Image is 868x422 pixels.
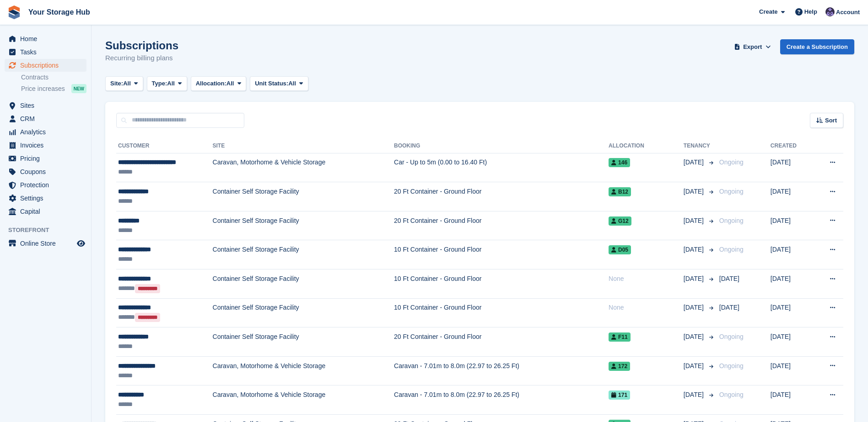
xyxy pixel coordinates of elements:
a: menu [5,139,86,152]
span: All [123,79,131,88]
span: Ongoing [719,362,744,369]
td: [DATE] [771,298,813,327]
td: Container Self Storage Facility [213,269,394,299]
a: Price increases NEW [21,84,86,94]
a: menu [5,112,86,125]
td: 20 Ft Container - Ground Floor [394,327,609,357]
span: All [167,79,175,88]
span: 146 [609,158,630,167]
a: menu [5,126,86,138]
span: Invoices [20,139,75,152]
td: 20 Ft Container - Ground Floor [394,211,609,240]
a: menu [5,152,86,165]
span: All [226,79,234,88]
td: Container Self Storage Facility [213,211,394,240]
th: Tenancy [684,139,716,153]
span: All [288,79,296,88]
button: Export [733,39,773,54]
td: Caravan, Motorhome & Vehicle Storage [213,385,394,415]
td: [DATE] [771,269,813,299]
td: Caravan, Motorhome & Vehicle Storage [213,153,394,182]
span: Capital [20,205,75,218]
span: Protection [20,179,75,191]
span: Site: [110,79,123,88]
span: Subscriptions [20,59,75,72]
td: Caravan - 7.01m to 8.0m (22.97 to 26.25 Ft) [394,356,609,385]
span: Analytics [20,126,75,138]
th: Customer [116,139,213,153]
td: Caravan - 7.01m to 8.0m (22.97 to 26.25 Ft) [394,385,609,415]
td: [DATE] [771,240,813,269]
span: Sort [825,116,837,125]
a: Contracts [21,73,86,82]
span: F11 [609,332,631,342]
td: Container Self Storage Facility [213,298,394,327]
td: [DATE] [771,153,813,182]
td: 20 Ft Container - Ground Floor [394,182,609,211]
span: [DATE] [684,390,706,400]
span: Pricing [20,152,75,165]
a: menu [5,165,86,178]
span: Ongoing [719,246,744,253]
a: menu [5,179,86,191]
a: menu [5,237,86,250]
span: 171 [609,390,630,400]
span: Ongoing [719,188,744,195]
p: Recurring billing plans [105,53,178,63]
span: [DATE] [719,304,739,311]
span: Ongoing [719,391,744,398]
a: Preview store [75,238,86,249]
td: Container Self Storage Facility [213,182,394,211]
img: Liam Beddard [825,7,835,16]
span: Sites [20,99,75,112]
td: [DATE] [771,356,813,385]
span: D05 [609,245,631,254]
h1: Subscriptions [105,39,178,52]
span: Ongoing [719,217,744,224]
td: 10 Ft Container - Ground Floor [394,269,609,299]
span: G12 [609,216,631,226]
a: menu [5,32,86,45]
th: Booking [394,139,609,153]
td: 10 Ft Container - Ground Floor [394,240,609,269]
span: Allocation: [196,79,226,88]
button: Unit Status: All [250,76,308,91]
span: [DATE] [684,361,706,371]
a: menu [5,205,86,218]
div: NEW [71,84,86,93]
span: Help [804,7,817,16]
button: Type: All [147,76,187,91]
th: Allocation [609,139,684,153]
div: None [609,303,684,312]
a: menu [5,99,86,112]
td: 10 Ft Container - Ground Floor [394,298,609,327]
span: Home [20,32,75,45]
span: Export [743,42,762,52]
a: menu [5,192,86,205]
span: Ongoing [719,333,744,340]
span: Tasks [20,46,75,58]
span: [DATE] [684,274,706,284]
span: Type: [152,79,167,88]
span: [DATE] [719,275,739,282]
th: Created [771,139,813,153]
a: Create a Subscription [780,39,854,54]
a: menu [5,46,86,58]
td: Caravan, Motorhome & Vehicle Storage [213,356,394,385]
span: B12 [609,187,631,196]
td: [DATE] [771,327,813,357]
a: Your Storage Hub [25,5,94,20]
td: Car - Up to 5m (0.00 to 16.40 Ft) [394,153,609,182]
span: [DATE] [684,245,706,254]
td: Container Self Storage Facility [213,240,394,269]
td: [DATE] [771,211,813,240]
span: Ongoing [719,158,744,166]
a: menu [5,59,86,72]
span: Create [759,7,777,16]
button: Allocation: All [191,76,247,91]
span: [DATE] [684,303,706,312]
span: Storefront [8,226,91,235]
span: [DATE] [684,332,706,342]
span: Unit Status: [255,79,288,88]
span: Coupons [20,165,75,178]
